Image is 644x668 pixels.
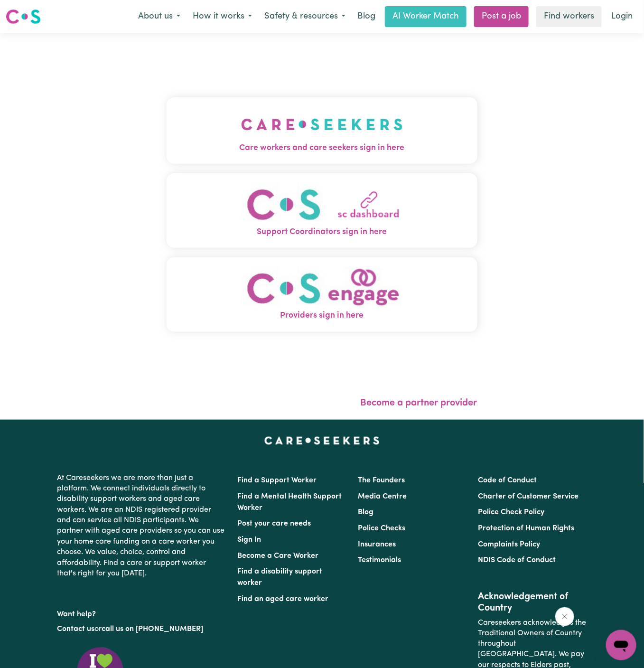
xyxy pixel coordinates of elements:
[6,8,41,25] img: Careseekers logo
[536,6,602,27] a: Find workers
[167,142,477,154] span: Care workers and care seekers sign in here
[606,6,638,27] a: Login
[238,520,311,527] a: Post your care needs
[478,493,579,500] a: Charter of Customer Service
[358,541,396,548] a: Insurances
[385,6,467,27] a: AI Worker Match
[167,97,477,164] button: Care workers and care seekers sign in here
[358,493,407,500] a: Media Centre
[358,556,401,564] a: Testimonials
[57,605,226,620] p: Want help?
[478,508,544,516] a: Police Check Policy
[57,620,226,638] p: or
[474,6,529,27] a: Post a job
[478,556,556,564] a: NDIS Code of Conduct
[167,310,477,322] span: Providers sign in here
[238,493,342,512] a: Find a Mental Health Support Worker
[238,477,317,484] a: Find a Support Worker
[238,568,323,587] a: Find a disability support worker
[167,257,477,332] button: Providers sign in here
[478,591,587,614] h2: Acknowledgement of Country
[606,630,636,660] iframe: Button to launch messaging window
[478,525,574,532] a: Protection of Human Rights
[167,226,477,238] span: Support Coordinators sign in here
[6,7,57,14] span: Need any help?
[358,477,405,484] a: The Founders
[238,595,329,603] a: Find an aged care worker
[6,6,41,28] a: Careseekers logo
[57,469,226,583] p: At Careseekers we are more than just a platform. We connect individuals directly to disability su...
[238,536,261,544] a: Sign In
[352,6,381,27] a: Blog
[361,398,477,408] a: Become a partner provider
[358,525,405,532] a: Police Checks
[555,607,574,626] iframe: Close message
[187,7,258,27] button: How it works
[238,552,319,560] a: Become a Care Worker
[57,625,95,633] a: Contact us
[478,541,540,548] a: Complaints Policy
[167,173,477,248] button: Support Coordinators sign in here
[132,7,187,27] button: About us
[478,477,537,484] a: Code of Conduct
[358,508,373,516] a: Blog
[102,625,204,633] a: call us on [PHONE_NUMBER]
[264,437,380,444] a: Careseekers home page
[258,7,352,27] button: Safety & resources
